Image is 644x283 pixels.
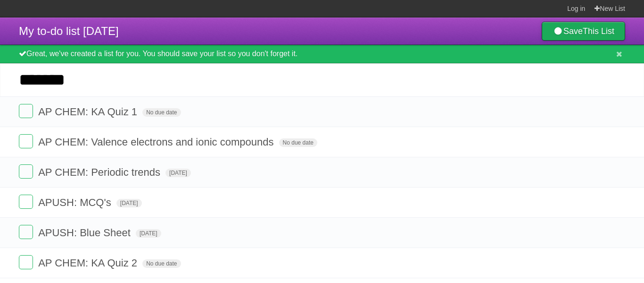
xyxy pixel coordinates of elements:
[19,255,33,269] label: Done
[38,227,133,239] span: APUSH: Blue Sheet
[19,195,33,209] label: Done
[19,134,33,148] label: Done
[142,259,181,268] span: No due date
[165,169,191,177] span: [DATE]
[136,229,161,238] span: [DATE]
[38,136,276,148] span: AP CHEM: Valence electrons and ionic compounds
[38,166,163,178] span: AP CHEM: Periodic trends
[542,22,625,41] a: SaveThis List
[142,108,181,117] span: No due date
[38,197,114,208] span: APUSH: MCQ's
[38,106,140,118] span: AP CHEM: KA Quiz 1
[583,26,614,36] b: This List
[38,257,140,269] span: AP CHEM: KA Quiz 2
[19,164,33,179] label: Done
[279,138,317,147] span: No due date
[116,199,142,207] span: [DATE]
[19,25,119,37] span: My to-do list [DATE]
[19,104,33,118] label: Done
[19,225,33,239] label: Done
